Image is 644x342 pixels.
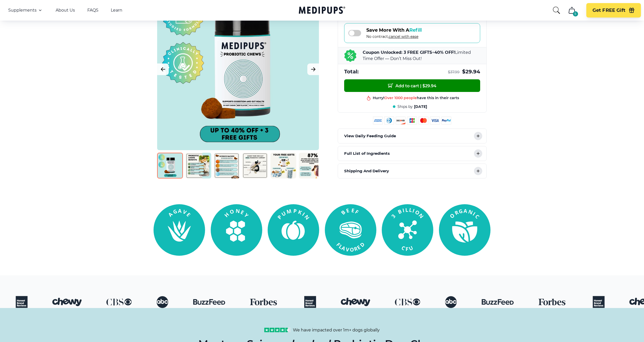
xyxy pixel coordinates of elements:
img: Probiotic Dog Chews | Natural Dog Supplements [185,153,211,178]
img: Probiotic Dog Chews | Natural Dog Supplements [299,153,325,178]
b: 40% OFF! [434,50,455,55]
a: About Us [56,8,75,13]
p: Shipping And Delivery [344,168,389,174]
img: Probiotic Dog Chews | Natural Dog Supplements [157,153,183,178]
span: Supplements [8,8,37,13]
p: Full List of Ingredients [344,150,390,157]
span: No contract, [366,34,422,39]
img: Probiotic Dog Chews | Natural Dog Supplements [270,153,296,178]
a: Learn [111,8,122,13]
span: Save More With A [366,27,422,33]
a: FAQS [87,8,98,13]
button: cart [566,4,578,16]
div: 5 [573,11,578,16]
button: Supplements [8,7,43,13]
span: $ 29.94 [462,68,480,75]
p: View Daily Feeding Guide [344,133,396,139]
span: $ 37.99 [448,70,460,75]
img: Probiotic Dog Chews | Natural Dog Supplements [214,153,240,178]
button: Add to cart | $29.94 [344,79,480,92]
a: Medipups [299,5,345,16]
p: We have impacted over 1m+ dogs globally [293,328,380,332]
div: in this shop [393,96,439,100]
span: Get FREE Gift [592,7,625,13]
span: Total: [344,68,359,75]
span: Add to cart | $ 29.94 [388,83,436,88]
span: Ships by [397,104,413,109]
button: search [552,6,561,14]
span: cancel with ease [389,34,418,39]
img: Stars - 4.8 [264,328,290,332]
img: payment methods [373,117,451,124]
span: [DATE] [414,104,427,109]
span: Best product [393,96,417,100]
b: Coupon Unlocked: 3 FREE GIFTS [363,50,432,55]
button: Get FREE Gift [586,3,641,18]
img: Probiotic Dog Chews | Natural Dog Supplements [242,153,268,178]
p: + Limited Time Offer — Don’t Miss Out! [363,49,480,62]
span: Refill [409,27,422,33]
button: Previous Image [157,63,169,75]
button: Next Image [307,63,319,75]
